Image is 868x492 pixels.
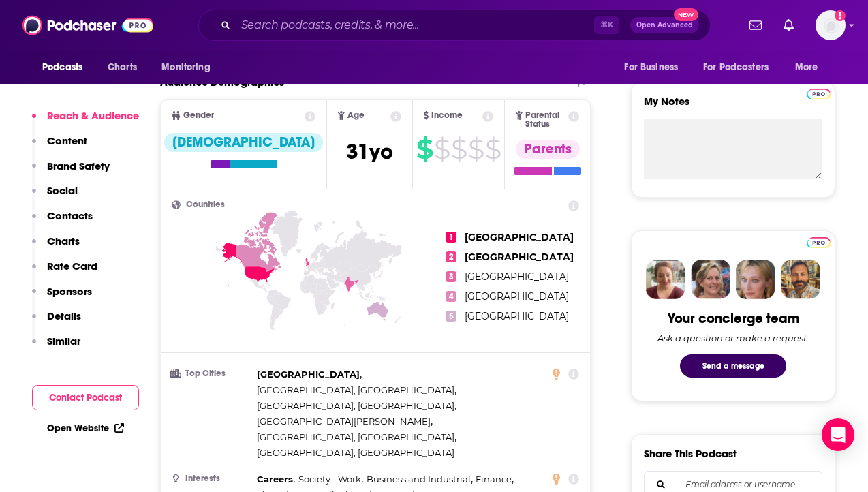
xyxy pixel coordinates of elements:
[161,58,210,77] span: Monitoring
[674,8,698,21] span: New
[32,134,87,159] button: Content
[47,209,93,222] p: Contacts
[703,58,769,77] span: For Podcasters
[198,10,711,41] div: Search podcasts, credits, & more...
[816,10,846,40] img: User Profile
[644,447,737,460] h3: Share This Podcast
[47,335,80,348] p: Similar
[668,310,799,327] div: Your concierge team
[47,285,92,298] p: Sponsors
[298,472,363,487] span: ,
[347,111,365,120] span: Age
[186,200,225,209] span: Countries
[257,416,431,427] span: [GEOGRAPHIC_DATA][PERSON_NAME]
[257,447,454,458] span: [GEOGRAPHIC_DATA], [GEOGRAPHIC_DATA]
[446,251,456,262] span: 2
[257,400,454,411] span: [GEOGRAPHIC_DATA], [GEOGRAPHIC_DATA]
[183,111,214,120] span: Gender
[47,309,81,322] p: Details
[807,89,831,99] img: Podchaser Pro
[47,260,97,273] p: Rate Card
[32,159,110,185] button: Brand Safety
[152,55,228,80] button: open menu
[657,333,809,343] div: Ask a question or make a request.
[485,138,501,160] span: $
[172,369,251,378] h3: Top Cities
[108,58,137,77] span: Charts
[32,385,139,410] button: Contact Podcast
[465,251,574,263] span: [GEOGRAPHIC_DATA]
[465,290,569,303] span: [GEOGRAPHIC_DATA]
[367,474,471,485] span: Business and Industrial
[778,14,799,37] a: Show notifications dropdown
[22,12,153,38] img: Podchaser - Follow, Share and Rate Podcasts
[516,140,580,159] div: Parents
[416,138,433,160] span: $
[807,237,831,248] img: Podchaser Pro
[816,10,846,40] button: Show profile menu
[346,138,393,165] span: 31 yo
[47,422,124,434] a: Open Website
[257,474,293,485] span: Careers
[257,414,433,429] span: ,
[451,138,467,160] span: $
[257,429,456,445] span: ,
[691,260,730,299] img: Barbara Profile
[47,184,78,197] p: Social
[781,260,820,299] img: Jon Profile
[257,382,456,398] span: ,
[446,271,456,282] span: 3
[807,235,831,248] a: Pro website
[822,418,854,451] div: Open Intercom Messenger
[298,474,361,485] span: Society - Work
[257,431,454,442] span: [GEOGRAPHIC_DATA], [GEOGRAPHIC_DATA]
[32,309,81,335] button: Details
[164,133,323,152] div: [DEMOGRAPHIC_DATA]
[32,285,92,310] button: Sponsors
[434,138,450,160] span: $
[465,310,569,322] span: [GEOGRAPHIC_DATA]
[646,260,685,299] img: Sydney Profile
[99,55,145,80] a: Charts
[32,335,80,360] button: Similar
[32,209,93,234] button: Contacts
[42,58,82,77] span: Podcasts
[32,260,97,285] button: Rate Card
[367,472,473,487] span: ,
[465,231,574,243] span: [GEOGRAPHIC_DATA]
[525,111,566,129] span: Parental Status
[257,369,360,380] span: [GEOGRAPHIC_DATA]
[736,260,775,299] img: Jules Profile
[468,138,484,160] span: $
[257,367,362,382] span: ,
[33,55,100,80] button: open menu
[807,87,831,99] a: Pro website
[615,55,695,80] button: open menu
[47,159,110,172] p: Brand Safety
[680,354,786,378] button: Send a message
[835,10,846,21] svg: Add a profile image
[624,58,678,77] span: For Business
[816,10,846,40] span: Logged in as AparnaKulkarni
[446,311,456,322] span: 5
[257,398,456,414] span: ,
[32,109,139,134] button: Reach & Audience
[465,271,569,283] span: [GEOGRAPHIC_DATA]
[446,232,456,243] span: 1
[32,234,80,260] button: Charts
[795,58,818,77] span: More
[257,472,295,487] span: ,
[594,16,619,34] span: ⌘ K
[47,134,87,147] p: Content
[47,109,139,122] p: Reach & Audience
[32,184,78,209] button: Social
[172,474,251,483] h3: Interests
[744,14,767,37] a: Show notifications dropdown
[644,95,822,119] label: My Notes
[236,14,594,36] input: Search podcasts, credits, & more...
[47,234,80,247] p: Charts
[446,291,456,302] span: 4
[630,17,699,33] button: Open AdvancedNew
[786,55,835,80] button: open menu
